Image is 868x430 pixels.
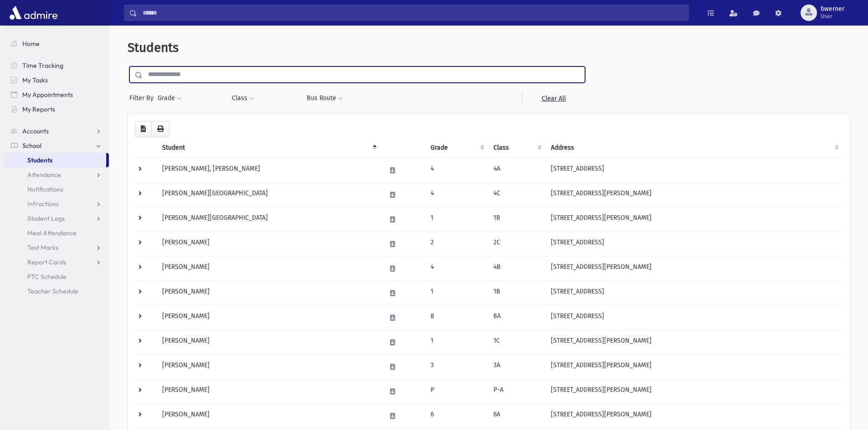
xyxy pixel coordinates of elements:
[425,182,488,207] td: 4
[157,158,380,182] td: [PERSON_NAME], [PERSON_NAME]
[545,404,842,428] td: [STREET_ADDRESS][PERSON_NAME]
[157,182,380,207] td: [PERSON_NAME][GEOGRAPHIC_DATA]
[157,379,380,404] td: [PERSON_NAME]
[7,4,60,22] img: AdmirePro
[22,127,49,135] span: Accounts
[488,182,545,207] td: 4C
[545,305,842,330] td: [STREET_ADDRESS]
[488,232,545,256] td: 2C
[157,90,182,106] button: Grade
[425,281,488,305] td: 1
[22,76,48,84] span: My Tasks
[545,354,842,379] td: [STREET_ADDRESS][PERSON_NAME]
[4,182,109,197] a: Notifications
[488,137,545,158] th: Class: activate to sort column ascending
[425,158,488,182] td: 4
[4,153,106,167] a: Students
[306,90,343,106] button: Bus Route
[135,121,152,137] button: CSV
[128,40,179,55] span: Students
[27,229,77,237] span: Meal Attendance
[545,232,842,256] td: [STREET_ADDRESS]
[22,142,41,150] span: School
[27,214,65,223] span: Student Logs
[425,354,488,379] td: 3
[4,197,109,211] a: Infractions
[157,232,380,256] td: [PERSON_NAME]
[425,137,488,158] th: Grade: activate to sort column ascending
[488,281,545,305] td: 1B
[157,256,380,281] td: [PERSON_NAME]
[157,207,380,232] td: [PERSON_NAME][GEOGRAPHIC_DATA]
[425,330,488,354] td: 1
[545,207,842,232] td: [STREET_ADDRESS][PERSON_NAME]
[4,284,109,298] a: Teacher Schedule
[425,256,488,281] td: 4
[27,156,52,164] span: Students
[4,36,109,51] a: Home
[137,5,688,21] input: Search
[4,102,109,116] a: My Reports
[157,330,380,354] td: [PERSON_NAME]
[488,354,545,379] td: 3A
[488,207,545,232] td: 1B
[27,273,67,281] span: PTC Schedule
[488,305,545,330] td: 8A
[22,91,73,99] span: My Appointments
[27,200,59,208] span: Infractions
[545,182,842,207] td: [STREET_ADDRESS][PERSON_NAME]
[488,158,545,182] td: 4A
[4,255,109,269] a: Report Cards
[821,5,844,13] span: bwerner
[4,211,109,226] a: Student Logs
[545,256,842,281] td: [STREET_ADDRESS][PERSON_NAME]
[545,330,842,354] td: [STREET_ADDRESS][PERSON_NAME]
[151,121,169,137] button: Print
[157,305,380,330] td: [PERSON_NAME]
[488,379,545,404] td: P-A
[4,269,109,284] a: PTC Schedule
[425,404,488,428] td: 6
[22,61,63,70] span: Time Tracking
[27,243,58,252] span: Test Marks
[545,158,842,182] td: [STREET_ADDRESS]
[22,40,40,48] span: Home
[425,379,488,404] td: P
[157,137,380,158] th: Student: activate to sort column descending
[27,258,66,266] span: Report Cards
[4,124,109,138] a: Accounts
[4,167,109,182] a: Attendance
[4,138,109,153] a: School
[4,226,109,240] a: Meal Attendance
[488,404,545,428] td: 6A
[425,305,488,330] td: 8
[488,256,545,281] td: 4B
[425,207,488,232] td: 1
[157,404,380,428] td: [PERSON_NAME]
[545,379,842,404] td: [STREET_ADDRESS][PERSON_NAME]
[157,354,380,379] td: [PERSON_NAME]
[157,281,380,305] td: [PERSON_NAME]
[4,240,109,255] a: Test Marks
[545,281,842,305] td: [STREET_ADDRESS]
[231,90,254,106] button: Class
[821,13,844,20] span: User
[27,185,63,193] span: Notifications
[545,137,842,158] th: Address: activate to sort column ascending
[4,87,109,102] a: My Appointments
[129,93,157,103] span: Filter By
[22,105,55,113] span: My Reports
[4,73,109,87] a: My Tasks
[425,232,488,256] td: 2
[488,330,545,354] td: 1C
[522,90,585,106] a: Clear All
[27,171,61,179] span: Attendance
[27,287,78,295] span: Teacher Schedule
[4,58,109,73] a: Time Tracking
